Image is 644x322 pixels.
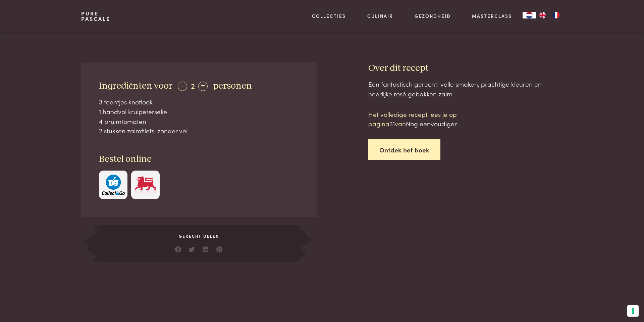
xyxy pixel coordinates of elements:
span: Ingrediënten voor [99,81,172,91]
span: personen [213,81,252,91]
h3: Bestel online [99,153,299,165]
p: Het volledige recept lees je op pagina van [368,109,482,129]
span: 2 [191,80,195,91]
span: Nog eenvoudiger [406,119,457,128]
div: Een fantastisch gerecht: volle smaken, prachtige kleuren en heerlijke rosé gebakken zalm. [368,79,563,98]
div: 3 teentjes knoflook [99,97,299,107]
h3: Over dit recept [368,62,563,74]
a: Ontdek het boek [368,139,440,160]
div: - [178,82,187,91]
div: 2 stukken zalmfilets, zonder vel [99,126,299,136]
div: + [198,82,208,91]
img: Delhaize [134,175,157,195]
div: Language [523,12,536,18]
a: Gezondheid [415,12,451,19]
button: Uw voorkeuren voor toestemming voor trackingtechnologieën [627,305,639,317]
ul: Language list [536,12,563,18]
span: 31 [389,119,395,128]
a: EN [536,12,549,18]
a: PurePascale [81,11,110,21]
a: Collecties [312,12,346,19]
span: Gerecht delen [102,233,296,239]
a: Masterclass [472,12,512,19]
a: Culinair [367,12,393,19]
aside: Language selected: Nederlands [523,12,563,18]
a: NL [523,12,536,18]
div: 1 handvol krulpeterselie [99,107,299,117]
a: FR [549,12,563,18]
img: c308188babc36a3a401bcb5cb7e020f4d5ab42f7cacd8327e500463a43eeb86c.svg [102,175,125,195]
div: 4 pruimtomaten [99,117,299,126]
